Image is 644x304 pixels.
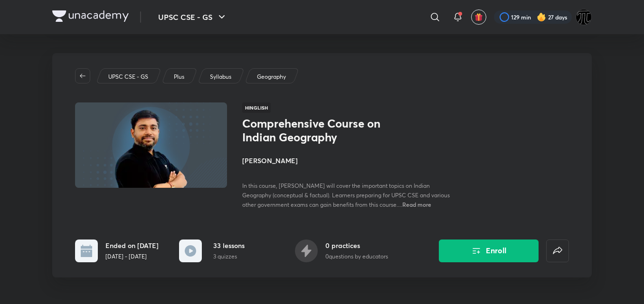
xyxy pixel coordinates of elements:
p: Syllabus [210,73,231,81]
button: false [546,240,569,262]
p: 0 questions by educators [325,252,388,261]
h6: 0 practices [325,240,388,250]
span: In this course, [PERSON_NAME] will cover the important topics on Indian Geography (conceptual & f... [242,182,450,208]
button: Enroll [439,240,539,262]
img: streak [537,12,546,22]
p: 3 quizzes [213,252,245,261]
h6: Ended on [DATE] [105,240,159,250]
p: [DATE] - [DATE] [105,252,159,261]
p: Geography [257,73,286,81]
a: Company Logo [52,10,129,24]
p: UPSC CSE - GS [108,73,148,81]
a: Plus [172,73,186,81]
img: Watcher [576,9,592,25]
button: avatar [471,9,486,25]
p: Plus [174,73,184,81]
a: Syllabus [208,73,233,81]
a: UPSC CSE - GS [107,73,150,81]
span: Read more [402,201,431,208]
h6: 33 lessons [213,240,245,250]
h1: Comprehensive Course on Indian Geography [242,117,398,144]
span: Hinglish [242,102,271,113]
img: avatar [474,13,483,21]
img: Thumbnail [74,101,228,189]
a: Geography [256,73,288,81]
button: UPSC CSE - GS [152,8,233,27]
h4: [PERSON_NAME] [242,156,455,166]
img: Company Logo [52,10,129,22]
